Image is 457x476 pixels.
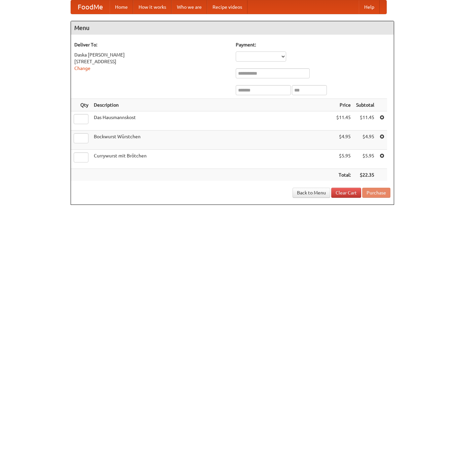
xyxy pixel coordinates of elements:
[353,169,377,181] th: $22.35
[353,99,377,111] th: Subtotal
[362,188,390,198] button: Purchase
[71,0,110,14] a: FoodMe
[359,0,380,14] a: Help
[207,0,247,14] a: Recipe videos
[331,188,361,198] a: Clear Cart
[91,99,334,111] th: Description
[334,131,353,150] td: $4.95
[334,150,353,169] td: $5.95
[334,99,353,111] th: Price
[71,21,394,35] h4: Menu
[353,131,377,150] td: $4.95
[334,111,353,131] td: $11.45
[91,131,334,150] td: Bockwurst Würstchen
[133,0,172,14] a: How it works
[353,150,377,169] td: $5.95
[172,0,207,14] a: Who we are
[74,51,229,58] div: Daska [PERSON_NAME]
[74,41,229,48] h5: Deliver To:
[236,41,390,48] h5: Payment:
[293,188,330,198] a: Back to Menu
[110,0,133,14] a: Home
[91,150,334,169] td: Currywurst mit Brötchen
[334,169,353,181] th: Total:
[71,99,91,111] th: Qty
[353,111,377,131] td: $11.45
[74,66,90,71] a: Change
[91,111,334,131] td: Das Hausmannskost
[74,58,229,65] div: [STREET_ADDRESS]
